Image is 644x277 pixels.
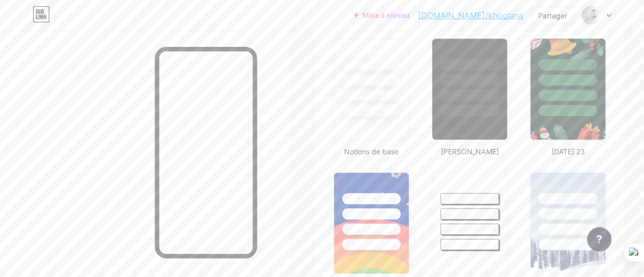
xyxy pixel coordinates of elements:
[538,11,567,20] font: Partager
[344,147,399,156] font: Notions de base
[441,147,498,156] font: [PERSON_NAME]
[418,9,523,21] a: [DOMAIN_NAME]/khoolana
[581,6,601,25] img: Khoolana
[418,10,523,20] font: [DOMAIN_NAME]/khoolana
[551,147,585,156] font: [DATE] 23
[362,11,410,19] font: Mise à niveau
